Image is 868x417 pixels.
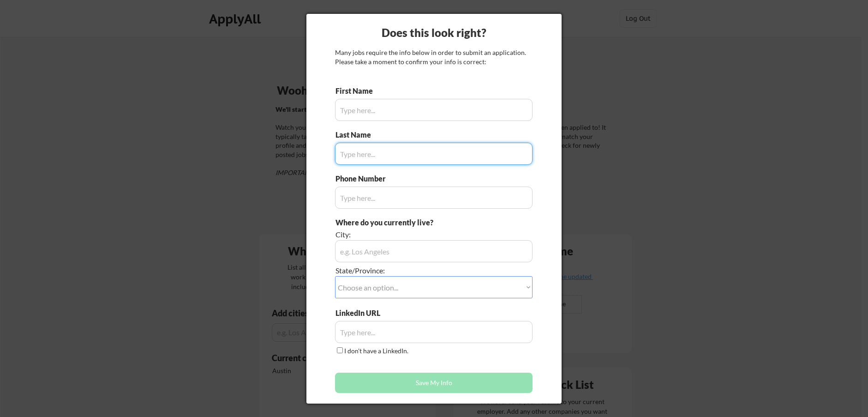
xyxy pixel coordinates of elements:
div: Many jobs require the info below in order to submit an application. Please take a moment to confi... [335,48,533,66]
div: Last Name [335,130,380,140]
input: Type here... [335,321,533,343]
div: City: [335,230,481,240]
div: Does this look right? [306,25,562,41]
div: Phone Number [335,174,391,184]
input: Type here... [335,187,533,209]
div: LinkedIn URL [335,308,404,318]
div: First Name [335,86,380,96]
div: Where do you currently live? [335,218,481,228]
input: Type here... [335,99,533,121]
input: Type here... [335,143,533,165]
label: I don't have a LinkedIn. [344,347,408,355]
input: e.g. Los Angeles [335,240,533,262]
button: Save My Info [335,373,533,393]
div: State/Province: [335,266,481,276]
